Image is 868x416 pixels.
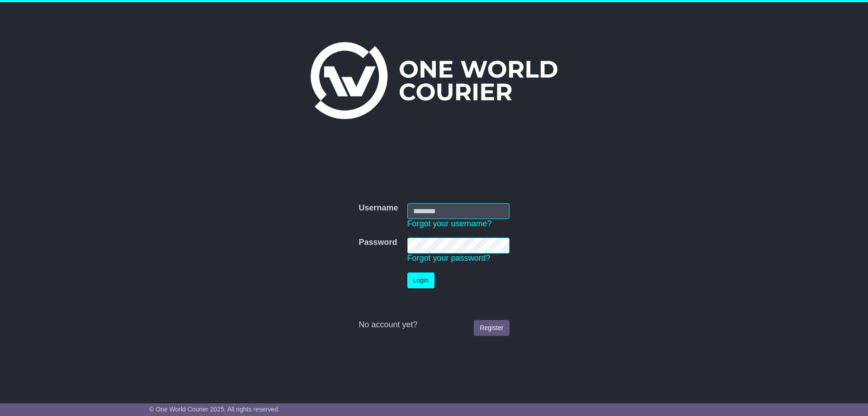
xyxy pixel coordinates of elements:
div: No account yet? [359,320,509,330]
span: © One World Courier 2025. All rights reserved. [149,406,280,413]
a: Register [474,320,509,336]
label: Password [359,238,397,248]
label: Username [359,203,398,213]
img: One World [311,42,557,119]
a: Forgot your password? [407,253,491,263]
button: Login [407,273,434,288]
a: Forgot your username? [407,219,492,228]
